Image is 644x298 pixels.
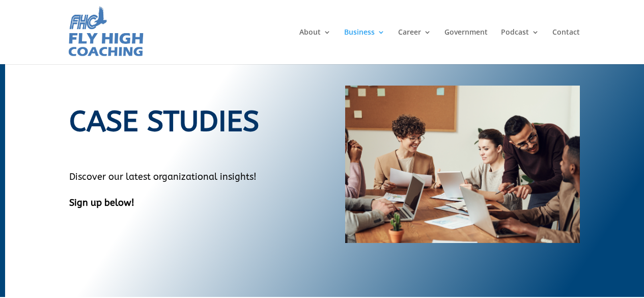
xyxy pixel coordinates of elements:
a: Podcast [501,29,539,64]
a: Business [344,29,385,64]
strong: Sign up below! [69,197,134,208]
p: Discover our latest organizational insights! [69,169,304,194]
a: Government [444,29,488,64]
img: organizational case studies [345,86,580,243]
img: Fly High Coaching [67,5,145,59]
a: Contact [552,29,580,64]
a: Career [398,29,431,64]
a: About [299,29,331,64]
span: Case studies [69,104,259,139]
